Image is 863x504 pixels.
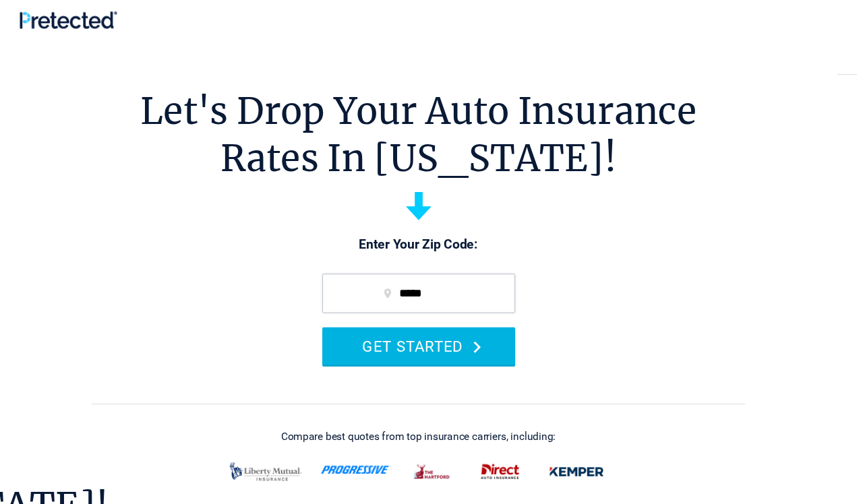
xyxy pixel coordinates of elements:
h1: Let's Drop Your Auto Insurance Rates In [US_STATE]! [145,91,718,188]
div: Compare best quotes from top insurance carriers, including: [290,444,573,456]
img: Pretected Logo [20,11,121,30]
img: thehartford [419,472,473,501]
button: GET STARTED [332,338,531,376]
img: liberty [233,470,315,503]
img: direct [489,472,543,501]
img: kemper [559,472,630,501]
img: progressive [331,480,403,489]
input: zip code [332,282,531,323]
p: Enter Your Zip Code: [319,243,545,262]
